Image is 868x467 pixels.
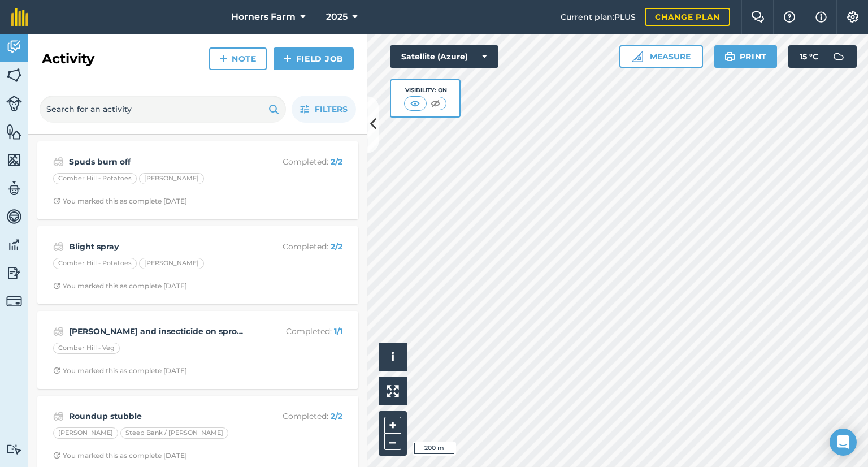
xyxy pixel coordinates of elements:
div: [PERSON_NAME] [139,258,204,269]
img: svg+xml;base64,PHN2ZyB4bWxucz0iaHR0cDovL3d3dy53My5vcmcvMjAwMC9zdmciIHdpZHRoPSI1NiIgaGVpZ2h0PSI2MC... [6,123,22,140]
img: A cog icon [846,11,860,23]
button: i [379,343,407,371]
strong: 2 / 2 [331,157,342,167]
strong: 2 / 2 [331,241,342,252]
img: svg+xml;base64,PD94bWwgdmVyc2lvbj0iMS4wIiBlbmNvZGluZz0idXRmLTgiPz4KPCEtLSBHZW5lcmF0b3I6IEFkb2JlIE... [6,444,22,455]
a: Note [209,47,267,70]
img: svg+xml;base64,PHN2ZyB4bWxucz0iaHR0cDovL3d3dy53My5vcmcvMjAwMC9zdmciIHdpZHRoPSIxNCIgaGVpZ2h0PSIyNC... [284,52,292,66]
img: svg+xml;base64,PD94bWwgdmVyc2lvbj0iMS4wIiBlbmNvZGluZz0idXRmLTgiPz4KPCEtLSBHZW5lcmF0b3I6IEFkb2JlIE... [6,208,22,225]
span: Horners Farm [231,10,296,24]
a: Roundup stubbleCompleted: 2/2[PERSON_NAME]Steep Bank / [PERSON_NAME]Clock with arrow pointing clo... [44,403,351,467]
img: svg+xml;base64,PD94bWwgdmVyc2lvbj0iMS4wIiBlbmNvZGluZz0idXRmLTgiPz4KPCEtLSBHZW5lcmF0b3I6IEFkb2JlIE... [53,409,64,423]
img: svg+xml;base64,PHN2ZyB4bWxucz0iaHR0cDovL3d3dy53My5vcmcvMjAwMC9zdmciIHdpZHRoPSIxOSIgaGVpZ2h0PSIyNC... [724,50,735,63]
button: 15 °C [788,45,857,68]
button: Measure [619,45,703,68]
div: [PERSON_NAME] [53,427,118,439]
img: svg+xml;base64,PD94bWwgdmVyc2lvbj0iMS4wIiBlbmNvZGluZz0idXRmLTgiPz4KPCEtLSBHZW5lcmF0b3I6IEFkb2JlIE... [827,45,850,68]
span: Filters [315,103,348,115]
div: Steep Bank / [PERSON_NAME] [120,427,228,439]
img: Clock with arrow pointing clockwise [53,367,60,374]
div: You marked this as complete [DATE] [53,451,187,460]
div: Open Intercom Messenger [830,429,857,456]
input: Search for an activity [40,96,286,123]
h2: Activity [42,50,94,68]
img: svg+xml;base64,PD94bWwgdmVyc2lvbj0iMS4wIiBlbmNvZGluZz0idXRmLTgiPz4KPCEtLSBHZW5lcmF0b3I6IEFkb2JlIE... [53,155,64,168]
a: Blight sprayCompleted: 2/2Comber Hill - Potatoes[PERSON_NAME]Clock with arrow pointing clockwiseY... [44,233,351,297]
strong: 1 / 1 [334,326,342,336]
a: Change plan [645,8,730,26]
img: Four arrows, one pointing top left, one top right, one bottom right and the last bottom left [387,385,399,397]
img: fieldmargin Logo [11,8,28,26]
img: Two speech bubbles overlapping with the left bubble in the forefront [751,11,765,23]
strong: Roundup stubble [69,410,248,422]
p: Completed : [253,325,342,338]
img: Clock with arrow pointing clockwise [53,452,60,459]
img: svg+xml;base64,PHN2ZyB4bWxucz0iaHR0cDovL3d3dy53My5vcmcvMjAwMC9zdmciIHdpZHRoPSIxNCIgaGVpZ2h0PSIyNC... [219,52,227,66]
strong: 2 / 2 [331,411,342,421]
button: Satellite (Azure) [390,45,498,68]
strong: [PERSON_NAME] and insecticide on sprouts [69,325,248,338]
img: A question mark icon [783,11,796,23]
button: Print [714,45,778,68]
strong: Spuds burn off [69,155,248,168]
img: svg+xml;base64,PD94bWwgdmVyc2lvbj0iMS4wIiBlbmNvZGluZz0idXRmLTgiPz4KPCEtLSBHZW5lcmF0b3I6IEFkb2JlIE... [6,265,22,282]
p: Completed : [253,155,342,168]
span: 2025 [326,10,348,24]
img: svg+xml;base64,PHN2ZyB4bWxucz0iaHR0cDovL3d3dy53My5vcmcvMjAwMC9zdmciIHdpZHRoPSI1NiIgaGVpZ2h0PSI2MC... [6,152,22,168]
img: svg+xml;base64,PHN2ZyB4bWxucz0iaHR0cDovL3d3dy53My5vcmcvMjAwMC9zdmciIHdpZHRoPSI1NiIgaGVpZ2h0PSI2MC... [6,67,22,84]
button: Filters [292,96,356,123]
div: Comber Hill - Potatoes [53,258,137,269]
div: You marked this as complete [DATE] [53,197,187,206]
span: i [391,350,394,364]
div: You marked this as complete [DATE] [53,282,187,291]
a: [PERSON_NAME] and insecticide on sproutsCompleted: 1/1Comber Hill - VegClock with arrow pointing ... [44,318,351,382]
div: Visibility: On [404,86,447,95]
img: svg+xml;base64,PHN2ZyB4bWxucz0iaHR0cDovL3d3dy53My5vcmcvMjAwMC9zdmciIHdpZHRoPSIxOSIgaGVpZ2h0PSIyNC... [268,102,279,116]
div: [PERSON_NAME] [139,173,204,184]
img: svg+xml;base64,PHN2ZyB4bWxucz0iaHR0cDovL3d3dy53My5vcmcvMjAwMC9zdmciIHdpZHRoPSI1MCIgaGVpZ2h0PSI0MC... [428,98,442,109]
img: svg+xml;base64,PD94bWwgdmVyc2lvbj0iMS4wIiBlbmNvZGluZz0idXRmLTgiPz4KPCEtLSBHZW5lcmF0b3I6IEFkb2JlIE... [6,293,22,309]
div: You marked this as complete [DATE] [53,366,187,375]
img: svg+xml;base64,PHN2ZyB4bWxucz0iaHR0cDovL3d3dy53My5vcmcvMjAwMC9zdmciIHdpZHRoPSI1MCIgaGVpZ2h0PSI0MC... [408,98,422,109]
button: – [384,434,401,450]
p: Completed : [253,240,342,253]
a: Spuds burn offCompleted: 2/2Comber Hill - Potatoes[PERSON_NAME]Clock with arrow pointing clockwis... [44,148,351,213]
img: svg+xml;base64,PD94bWwgdmVyc2lvbj0iMS4wIiBlbmNvZGluZz0idXRmLTgiPz4KPCEtLSBHZW5lcmF0b3I6IEFkb2JlIE... [6,38,22,55]
img: svg+xml;base64,PD94bWwgdmVyc2lvbj0iMS4wIiBlbmNvZGluZz0idXRmLTgiPz4KPCEtLSBHZW5lcmF0b3I6IEFkb2JlIE... [53,325,64,338]
img: svg+xml;base64,PHN2ZyB4bWxucz0iaHR0cDovL3d3dy53My5vcmcvMjAwMC9zdmciIHdpZHRoPSIxNyIgaGVpZ2h0PSIxNy... [815,10,827,24]
img: svg+xml;base64,PD94bWwgdmVyc2lvbj0iMS4wIiBlbmNvZGluZz0idXRmLTgiPz4KPCEtLSBHZW5lcmF0b3I6IEFkb2JlIE... [53,240,64,253]
img: Clock with arrow pointing clockwise [53,282,60,289]
div: Comber Hill - Potatoes [53,173,137,184]
img: svg+xml;base64,PD94bWwgdmVyc2lvbj0iMS4wIiBlbmNvZGluZz0idXRmLTgiPz4KPCEtLSBHZW5lcmF0b3I6IEFkb2JlIE... [6,236,22,253]
strong: Blight spray [69,240,248,253]
span: 15 ° C [800,45,818,68]
img: Clock with arrow pointing clockwise [53,197,60,205]
button: + [384,417,401,434]
span: Current plan : PLUS [561,11,636,23]
a: Field Job [274,47,354,70]
p: Completed : [253,410,342,422]
img: Ruler icon [632,51,643,62]
img: svg+xml;base64,PD94bWwgdmVyc2lvbj0iMS4wIiBlbmNvZGluZz0idXRmLTgiPz4KPCEtLSBHZW5lcmF0b3I6IEFkb2JlIE... [6,180,22,197]
img: svg+xml;base64,PD94bWwgdmVyc2lvbj0iMS4wIiBlbmNvZGluZz0idXRmLTgiPz4KPCEtLSBHZW5lcmF0b3I6IEFkb2JlIE... [6,96,22,111]
div: Comber Hill - Veg [53,343,120,354]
